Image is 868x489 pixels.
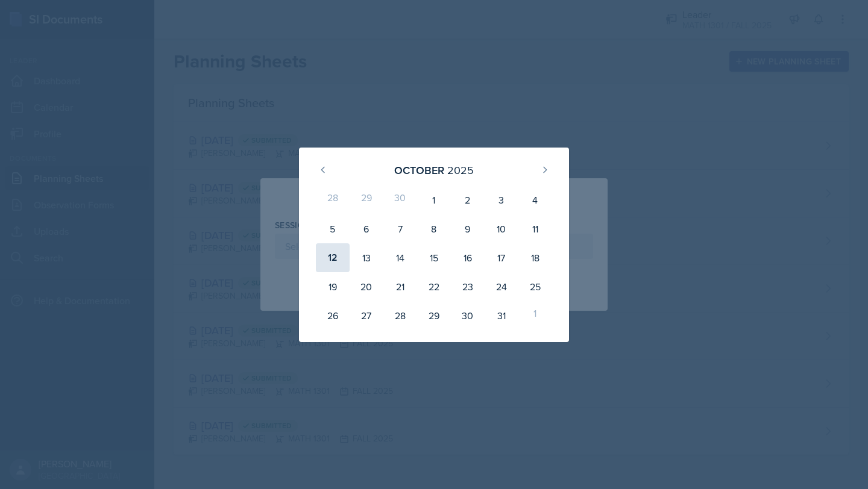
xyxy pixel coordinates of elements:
[485,301,518,330] div: 31
[518,214,552,243] div: 11
[316,214,350,243] div: 5
[485,272,518,301] div: 24
[316,301,350,330] div: 26
[417,243,451,272] div: 15
[451,272,485,301] div: 23
[350,243,383,272] div: 13
[316,185,350,214] div: 28
[485,214,518,243] div: 10
[451,214,485,243] div: 9
[447,162,474,178] div: 2025
[316,272,350,301] div: 19
[383,301,417,330] div: 28
[350,272,383,301] div: 20
[316,243,350,272] div: 12
[350,214,383,243] div: 6
[451,243,485,272] div: 16
[383,272,417,301] div: 21
[485,185,518,214] div: 3
[485,243,518,272] div: 17
[383,243,417,272] div: 14
[518,185,552,214] div: 4
[417,214,451,243] div: 8
[518,243,552,272] div: 18
[394,162,444,178] div: October
[417,272,451,301] div: 22
[451,301,485,330] div: 30
[518,272,552,301] div: 25
[518,301,552,330] div: 1
[383,185,417,214] div: 30
[383,214,417,243] div: 7
[417,185,451,214] div: 1
[417,301,451,330] div: 29
[350,301,383,330] div: 27
[350,185,383,214] div: 29
[451,185,485,214] div: 2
